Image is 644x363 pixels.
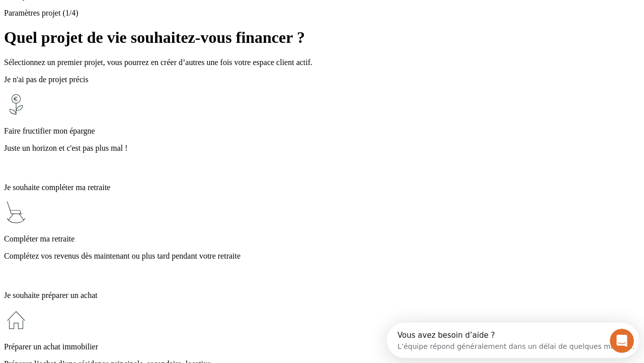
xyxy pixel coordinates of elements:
[4,144,640,153] p: Juste un horizon et c'est pas plus mal !
[610,329,634,353] iframe: Intercom live chat
[4,183,640,192] p: Je souhaite compléter ma retraite
[4,28,640,47] h1: Quel projet de vie souhaitez-vous financer ?
[4,58,312,67] span: Sélectionnez un premier projet, vous pourrez en créer d’autres une fois votre espace client actif.
[11,9,248,17] div: Vous avez besoin d’aide ?
[4,127,640,136] p: Faire fructifier mon épargne
[4,291,640,300] p: Je souhaite préparer un achat
[387,323,639,358] iframe: Intercom live chat discovery launcher
[4,234,640,244] p: Compléter ma retraite
[4,252,640,261] p: Complétez vos revenus dès maintenant ou plus tard pendant votre retraite
[11,17,248,27] div: L’équipe répond généralement dans un délai de quelques minutes.
[4,4,277,32] div: Ouvrir le Messenger Intercom
[4,342,640,351] p: Préparer un achat immobilier
[4,9,640,18] p: Paramètres projet (1/4)
[4,75,640,84] p: Je n'ai pas de projet précis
